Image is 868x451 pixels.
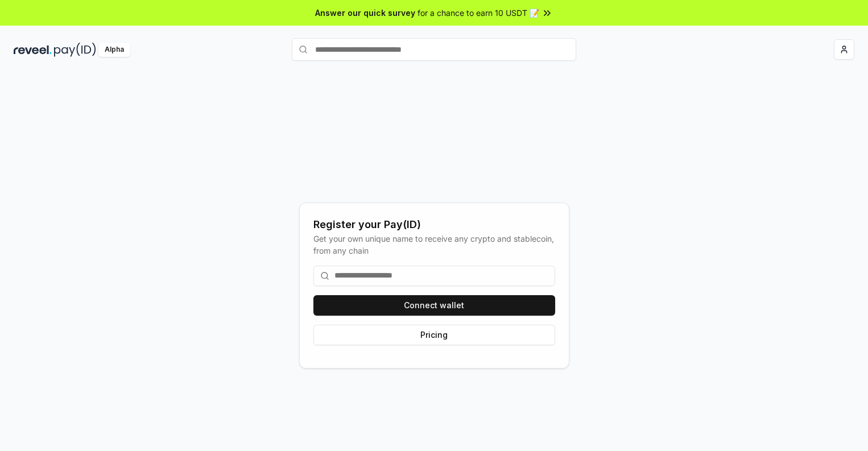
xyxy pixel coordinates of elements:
button: Pricing [313,325,555,345]
div: Alpha [98,43,130,57]
span: for a chance to earn 10 USDT 📝 [418,7,539,19]
span: Answer our quick survey [315,7,415,19]
div: Register your Pay(ID) [313,217,555,233]
div: Get your own unique name to receive any crypto and stablecoin, from any chain [313,233,555,256]
img: pay_id [54,43,96,57]
img: reveel_dark [14,43,52,57]
button: Connect wallet [313,295,555,316]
